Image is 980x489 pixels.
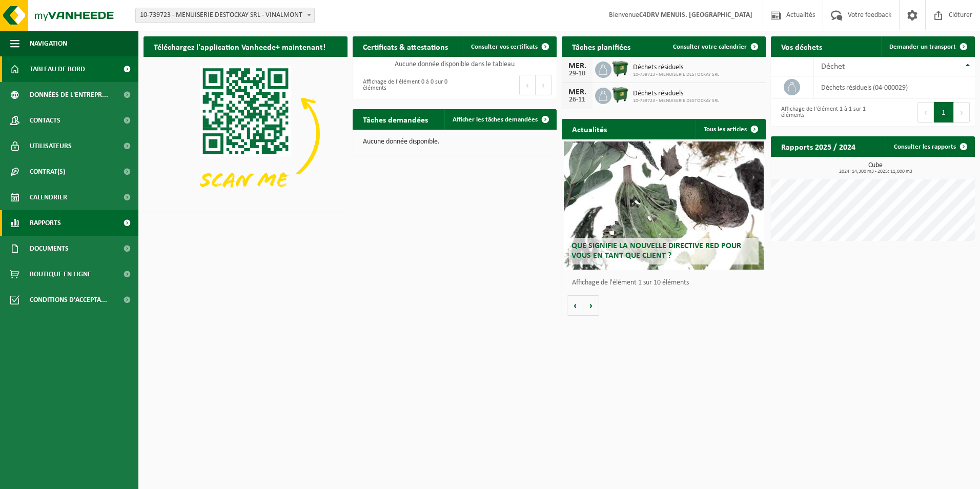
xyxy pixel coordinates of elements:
[889,44,956,50] span: Demander un transport
[562,119,617,139] h2: Actualités
[771,36,832,56] h2: Vos déchets
[463,36,556,57] a: Consulter vos certificats
[572,279,761,287] p: Affichage de l'élément 1 sur 10 éléments
[673,44,747,50] span: Consulter votre calendrier
[30,287,107,313] span: Conditions d'accepta...
[571,242,741,260] span: Que signifie la nouvelle directive RED pour vous en tant que client ?
[776,162,975,174] h3: Cube
[567,96,587,104] div: 26-11
[30,133,72,159] span: Utilisateurs
[611,60,629,77] img: WB-1100-HPE-GN-01
[30,31,67,56] span: Navigation
[567,70,587,77] div: 29-10
[536,75,552,95] button: Next
[665,36,765,57] a: Consulter votre calendrier
[30,159,65,185] span: Contrat(s)
[954,102,970,123] button: Next
[633,90,719,98] span: Déchets résiduels
[30,185,67,210] span: Calendrier
[353,109,438,129] h2: Tâches demandées
[30,210,61,236] span: Rapports
[471,44,538,50] span: Consulter vos certificats
[30,261,91,287] span: Boutique en ligne
[136,8,314,23] span: 10-739723 - MENUISERIE DESTOCKAY SRL - VINALMONT
[30,82,108,108] span: Données de l'entrepr...
[633,72,719,78] span: 10-739723 - MENUISERIE DESTOCKAY SRL
[771,136,866,156] h2: Rapports 2025 / 2024
[776,169,975,174] span: 2024: 14,300 m3 - 2025: 11,000 m3
[30,56,85,82] span: Tableau de bord
[30,108,60,133] span: Contacts
[639,11,752,19] strong: C4DRV MENUIS. [GEOGRAPHIC_DATA]
[353,36,458,56] h2: Certificats & attestations
[881,36,974,57] a: Demander un transport
[583,295,599,316] button: Volgende
[144,57,348,210] img: Download de VHEPlus App
[934,102,954,123] button: 1
[611,86,629,104] img: WB-1100-HPE-GN-01
[633,98,719,104] span: 10-739723 - MENUISERIE DESTOCKAY SRL
[821,63,845,71] span: Déchet
[353,57,557,71] td: Aucune donnée disponible dans le tableau
[30,236,69,261] span: Documents
[562,36,641,56] h2: Tâches planifiées
[453,116,538,123] span: Afficher les tâches demandées
[135,8,315,23] span: 10-739723 - MENUISERIE DESTOCKAY SRL - VINALMONT
[776,101,868,124] div: Affichage de l'élément 1 à 1 sur 1 éléments
[567,62,587,70] div: MER.
[917,102,934,123] button: Previous
[144,36,336,56] h2: Téléchargez l'application Vanheede+ maintenant!
[567,295,583,316] button: Vorige
[444,109,556,130] a: Afficher les tâches demandées
[886,136,974,157] a: Consulter les rapports
[633,64,719,72] span: Déchets résiduels
[813,76,975,98] td: déchets résiduels (04-000029)
[696,119,765,139] a: Tous les articles
[358,74,450,96] div: Affichage de l'élément 0 à 0 sur 0 éléments
[567,88,587,96] div: MER.
[363,138,546,146] p: Aucune donnée disponible.
[564,141,764,270] a: Que signifie la nouvelle directive RED pour vous en tant que client ?
[519,75,536,95] button: Previous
